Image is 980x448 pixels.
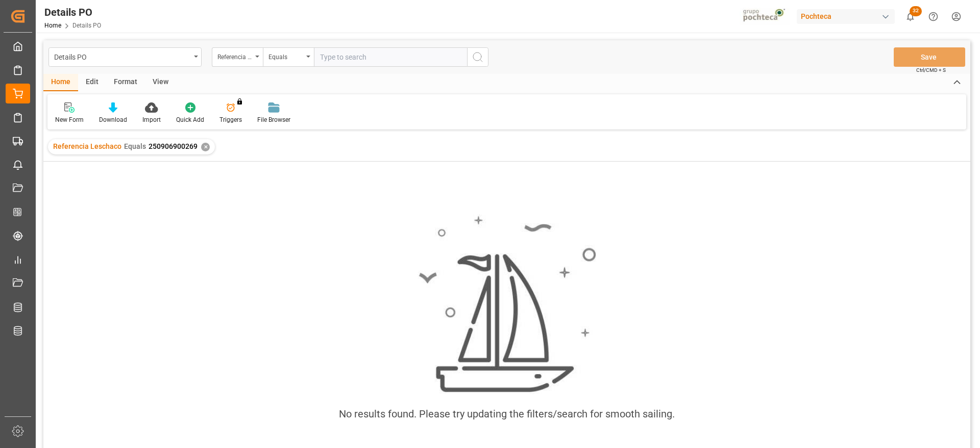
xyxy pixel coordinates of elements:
div: View [145,74,176,91]
div: Details PO [54,50,190,63]
button: search button [467,47,488,67]
span: 250906900269 [149,142,198,150]
span: 32 [910,6,922,16]
span: Equals [124,142,146,150]
div: Import [142,115,161,124]
button: open menu [48,47,202,67]
div: Edit [78,74,106,91]
span: Ctrl/CMD + S [916,66,946,74]
button: open menu [212,47,263,67]
button: show 32 new notifications [899,5,922,28]
div: No results found. Please try updating the filters/search for smooth sailing. [339,406,675,421]
button: open menu [263,47,314,67]
button: Save [894,47,965,67]
div: Quick Add [176,115,204,124]
span: Referencia Leschaco [53,142,121,150]
a: Home [44,22,61,29]
div: ✕ [201,143,210,151]
input: Type to search [314,47,467,67]
div: Download [99,115,127,124]
button: Pochteca [797,7,899,26]
div: New Form [55,115,84,124]
div: Pochteca [797,9,895,24]
img: pochtecaImg.jpg_1689854062.jpg [740,8,790,25]
div: Home [43,74,78,91]
div: Format [106,74,145,91]
div: Details PO [44,5,101,20]
div: Referencia Leschaco [217,50,252,62]
div: Equals [268,50,303,62]
img: smooth_sailing.jpeg [418,215,596,394]
button: Help Center [922,5,945,28]
div: File Browser [257,115,290,124]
